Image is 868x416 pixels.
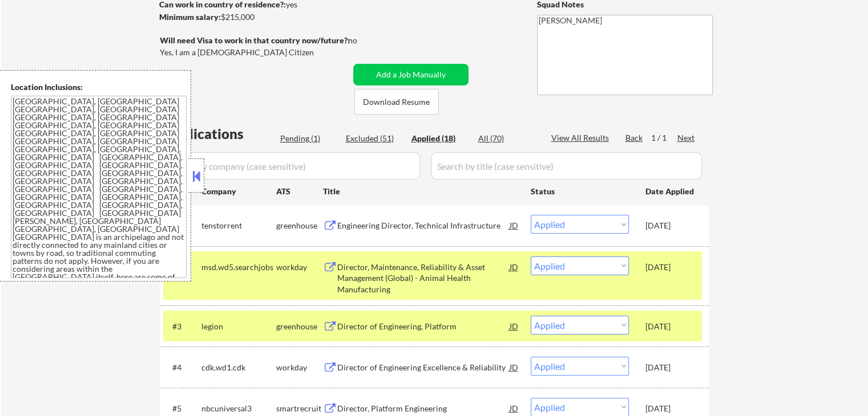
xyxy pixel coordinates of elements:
[677,132,696,144] div: Next
[280,133,337,144] div: Pending (1)
[337,403,510,414] div: Director, Platform Engineering
[201,403,276,414] div: nbcuniversal3
[551,132,612,144] div: View All Results
[645,220,696,231] div: [DATE]
[508,357,520,377] div: JD
[163,152,420,180] input: Search by company (case sensitive)
[645,403,696,414] div: [DATE]
[478,133,535,144] div: All (70)
[348,35,381,46] div: no
[172,403,192,414] div: #5
[337,321,510,332] div: Director of Engineering, Platform
[411,133,469,144] div: Applied (18)
[160,47,353,58] div: Yes, I am a [DEMOGRAPHIC_DATA] Citizen
[276,186,323,197] div: ATS
[508,316,520,336] div: JD
[651,132,677,144] div: 1 / 1
[276,321,323,332] div: greenhouse
[645,362,696,373] div: [DATE]
[201,220,276,231] div: tenstorrent
[172,362,192,373] div: #4
[201,186,276,197] div: Company
[353,64,469,85] button: Add a Job Manually
[172,321,192,332] div: #3
[508,256,520,277] div: JD
[163,127,276,141] div: Applications
[201,362,276,373] div: cdk.wd1.cdk
[645,186,696,197] div: Date Applied
[431,152,702,180] input: Search by title (case sensitive)
[160,35,350,45] strong: Will need Visa to work in that country now/future?:
[276,262,323,273] div: workday
[276,220,323,231] div: greenhouse
[625,132,644,144] div: Back
[645,321,696,332] div: [DATE]
[645,262,696,273] div: [DATE]
[201,321,276,332] div: legion
[201,262,276,273] div: msd.wd5.searchjobs
[508,215,520,235] div: JD
[337,220,510,231] div: Engineering Director, Technical Infrastructure
[346,133,403,144] div: Excluded (51)
[531,181,629,201] div: Status
[11,81,187,93] div: Location Inclusions:
[323,186,520,197] div: Title
[354,89,439,115] button: Download Resume
[276,362,323,373] div: workday
[337,362,510,373] div: Director of Engineering Excellence & Reliability
[159,11,349,23] div: $215,000
[159,12,221,22] strong: Minimum salary:
[337,262,510,295] div: Director, Maintenance, Reliability & Asset Management (Global) - Animal Health Manufacturing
